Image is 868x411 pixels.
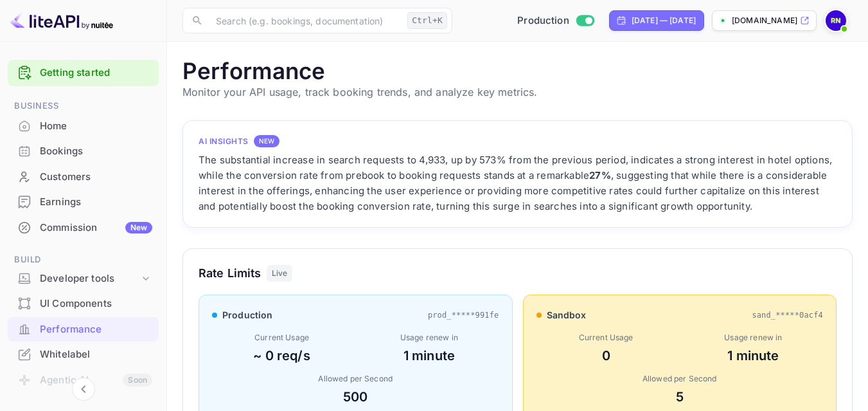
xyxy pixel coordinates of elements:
[684,332,823,343] div: Usage renew in
[359,332,499,343] div: Usage renew in
[8,139,159,163] a: Bookings
[8,215,159,239] a: CommissionNew
[212,373,499,385] div: Allowed per Second
[40,322,152,337] div: Performance
[8,215,159,241] div: CommissionNew
[8,253,159,267] span: Build
[826,10,846,31] img: robert nichols
[8,114,159,138] a: Home
[222,308,273,322] span: production
[684,346,823,365] div: 1 minute
[40,271,139,286] div: Developer tools
[212,346,351,365] div: ~ 0 req/s
[8,342,159,366] a: Whitelabel
[10,10,113,31] img: LiteAPI logo
[8,317,159,341] a: Performance
[536,387,824,406] div: 5
[182,84,853,100] p: Monitor your API usage, track booking trends, and analyze key metrics.
[8,139,159,164] div: Bookings
[40,170,152,185] div: Customers
[8,190,159,215] div: Earnings
[8,60,159,86] div: Getting started
[536,346,676,365] div: 0
[8,165,159,188] a: Customers
[8,99,159,113] span: Business
[72,378,95,401] button: Collapse navigation
[632,15,696,26] div: [DATE] — [DATE]
[359,346,499,365] div: 1 minute
[199,264,261,282] h3: Rate Limits
[40,119,152,134] div: Home
[40,297,152,311] div: UI Components
[199,136,249,147] h4: AI Insights
[212,332,351,343] div: Current Usage
[536,332,676,343] div: Current Usage
[512,14,599,28] div: Switch to Sandbox mode
[589,169,611,181] strong: 27%
[182,57,853,84] h1: Performance
[8,114,159,139] div: Home
[254,135,279,147] div: NEW
[40,347,152,362] div: Whitelabel
[40,144,152,159] div: Bookings
[547,308,587,322] span: sandbox
[536,373,824,385] div: Allowed per Second
[517,14,569,28] span: Production
[407,12,447,29] div: Ctrl+K
[212,387,499,406] div: 500
[8,291,159,315] a: UI Components
[732,15,797,26] p: [DOMAIN_NAME]
[40,221,152,235] div: Commission
[8,165,159,190] div: Customers
[8,268,159,290] div: Developer tools
[8,190,159,214] a: Earnings
[8,317,159,342] div: Performance
[125,222,152,233] div: New
[208,8,402,33] input: Search (e.g. bookings, documentation)
[40,66,152,80] a: Getting started
[199,152,837,214] div: The substantial increase in search requests to 4,933, up by 573% from the previous period, indica...
[40,195,152,210] div: Earnings
[267,265,293,282] div: Live
[8,342,159,367] div: Whitelabel
[8,291,159,316] div: UI Components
